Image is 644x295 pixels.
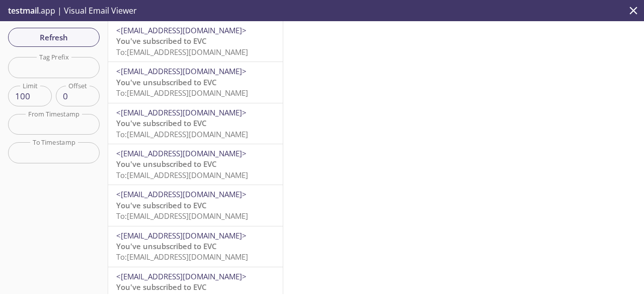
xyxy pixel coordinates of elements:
span: <[EMAIL_ADDRESS][DOMAIN_NAME]> [116,271,247,281]
span: testmail [8,5,39,16]
span: To: [EMAIL_ADDRESS][DOMAIN_NAME] [116,47,248,57]
div: <[EMAIL_ADDRESS][DOMAIN_NAME]>You've unsubscribed to EVCTo:[EMAIL_ADDRESS][DOMAIN_NAME] [108,62,283,102]
button: Refresh [8,28,100,47]
div: <[EMAIL_ADDRESS][DOMAIN_NAME]>You've subscribed to EVCTo:[EMAIL_ADDRESS][DOMAIN_NAME] [108,185,283,225]
div: <[EMAIL_ADDRESS][DOMAIN_NAME]>You've subscribed to EVCTo:[EMAIL_ADDRESS][DOMAIN_NAME] [108,21,283,62]
span: <[EMAIL_ADDRESS][DOMAIN_NAME]> [116,230,247,241]
div: <[EMAIL_ADDRESS][DOMAIN_NAME]>You've subscribed to EVCTo:[EMAIL_ADDRESS][DOMAIN_NAME] [108,103,283,144]
span: You've unsubscribed to EVC [116,77,217,87]
span: You've subscribed to EVC [116,282,207,292]
span: To: [EMAIL_ADDRESS][DOMAIN_NAME] [116,88,248,98]
span: You've subscribed to EVC [116,200,207,210]
span: To: [EMAIL_ADDRESS][DOMAIN_NAME] [116,170,248,180]
span: You've subscribed to EVC [116,36,207,46]
span: You've unsubscribed to EVC [116,241,217,251]
span: To: [EMAIL_ADDRESS][DOMAIN_NAME] [116,211,248,221]
span: <[EMAIL_ADDRESS][DOMAIN_NAME]> [116,25,247,35]
span: To: [EMAIL_ADDRESS][DOMAIN_NAME] [116,129,248,139]
span: <[EMAIL_ADDRESS][DOMAIN_NAME]> [116,148,247,158]
span: You've unsubscribed to EVC [116,159,217,169]
span: You've subscribed to EVC [116,118,207,128]
span: To: [EMAIL_ADDRESS][DOMAIN_NAME] [116,252,248,262]
span: <[EMAIL_ADDRESS][DOMAIN_NAME]> [116,107,247,117]
div: <[EMAIL_ADDRESS][DOMAIN_NAME]>You've unsubscribed to EVCTo:[EMAIL_ADDRESS][DOMAIN_NAME] [108,144,283,185]
div: <[EMAIL_ADDRESS][DOMAIN_NAME]>You've unsubscribed to EVCTo:[EMAIL_ADDRESS][DOMAIN_NAME] [108,226,283,267]
span: <[EMAIL_ADDRESS][DOMAIN_NAME]> [116,66,247,76]
span: <[EMAIL_ADDRESS][DOMAIN_NAME]> [116,189,247,199]
span: Refresh [16,31,92,44]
